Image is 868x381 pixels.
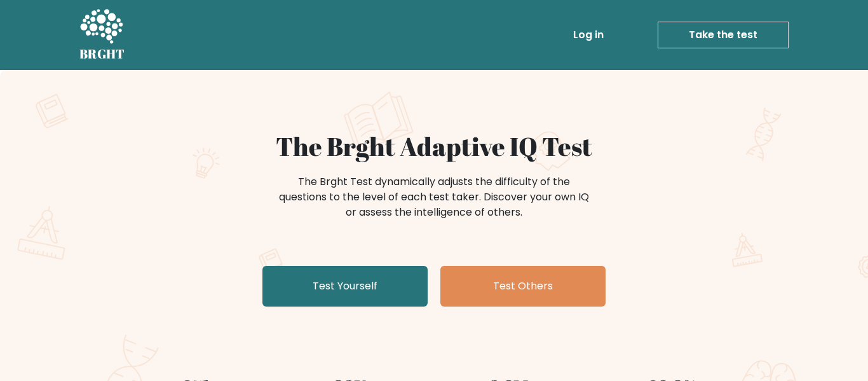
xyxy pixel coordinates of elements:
[658,22,789,48] a: Take the test
[440,266,606,307] a: Test Others
[79,5,125,65] a: BRGHT
[568,22,609,48] a: Log in
[275,174,593,220] div: The Brght Test dynamically adjusts the difficulty of the questions to the level of each test take...
[262,266,428,307] a: Test Yourself
[124,131,744,162] h1: The Brght Adaptive IQ Test
[79,46,125,62] h5: BRGHT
